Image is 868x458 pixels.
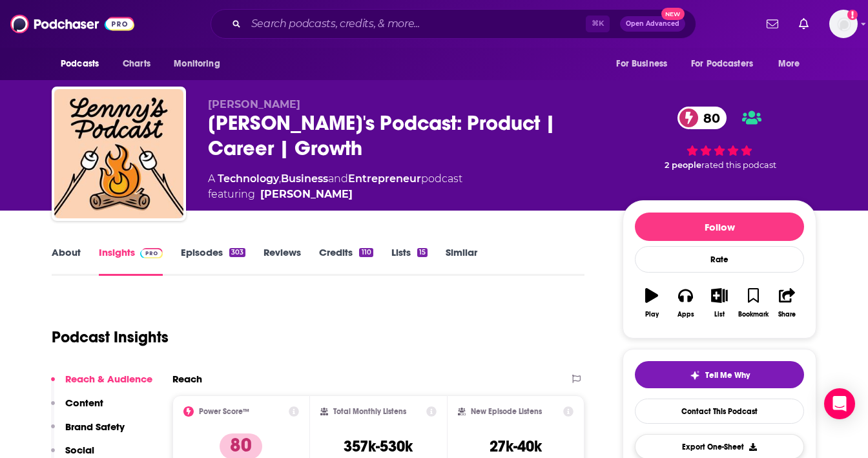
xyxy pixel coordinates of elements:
[208,98,300,110] span: [PERSON_NAME]
[683,52,772,76] button: open menu
[65,397,103,409] p: Content
[635,361,804,388] button: tell me why sparkleTell Me Why
[279,172,281,185] span: ,
[229,248,245,257] div: 303
[471,407,542,416] h2: New Episode Listens
[319,246,373,276] a: Credits110
[607,52,683,76] button: open menu
[65,444,94,456] p: Social
[344,437,413,456] h3: 357k-530k
[61,55,99,73] span: Podcasts
[65,373,152,385] p: Reach & Audience
[703,280,736,326] button: List
[260,187,353,202] div: [PERSON_NAME]
[211,9,696,39] div: Search podcasts, credits, & more...
[690,370,700,380] img: tell me why sparkle
[677,311,694,318] div: Apps
[52,52,116,76] button: open menu
[446,246,477,276] a: Similar
[824,388,855,419] div: Open Intercom Messenger
[123,55,150,73] span: Charts
[417,248,428,257] div: 15
[829,10,858,38] span: Logged in as HWdata
[645,311,659,318] div: Play
[794,13,814,35] a: Show notifications dropdown
[677,107,727,129] a: 80
[616,55,667,73] span: For Business
[114,52,158,76] a: Charts
[829,10,858,38] img: User Profile
[778,55,800,73] span: More
[281,172,328,185] a: Business
[620,16,685,32] button: Open AdvancedNew
[736,280,770,326] button: Bookmark
[51,397,103,421] button: Content
[829,10,858,38] button: Show profile menu
[51,421,125,444] button: Brand Safety
[635,213,804,241] button: Follow
[778,311,796,318] div: Share
[333,407,406,416] h2: Total Monthly Listens
[668,280,702,326] button: Apps
[635,399,804,424] a: Contact This Podcast
[761,13,783,35] a: Show notifications dropdown
[770,280,804,326] button: Share
[359,248,373,257] div: 110
[140,248,163,258] img: Podchaser Pro
[661,8,685,20] span: New
[65,421,125,433] p: Brand Safety
[705,370,750,380] span: Tell Me Why
[181,246,245,276] a: Episodes303
[691,55,753,73] span: For Podcasters
[769,52,816,76] button: open menu
[635,280,668,326] button: Play
[701,160,776,170] span: rated this podcast
[52,328,169,347] h1: Podcast Insights
[626,21,679,27] span: Open Advanced
[10,12,134,36] img: Podchaser - Follow, Share and Rate Podcasts
[172,373,202,385] h2: Reach
[199,407,249,416] h2: Power Score™
[208,171,462,202] div: A podcast
[586,16,610,32] span: ⌘ K
[54,89,183,218] img: Lenny's Podcast: Product | Career | Growth
[714,311,725,318] div: List
[690,107,727,129] span: 80
[263,246,301,276] a: Reviews
[738,311,769,318] div: Bookmark
[165,52,236,76] button: open menu
[51,373,152,397] button: Reach & Audience
[490,437,542,456] h3: 27k-40k
[246,14,586,34] input: Search podcasts, credits, & more...
[635,246,804,273] div: Rate
[208,187,462,202] span: featuring
[623,98,816,179] div: 80 2 peoplerated this podcast
[348,172,421,185] a: Entrepreneur
[174,55,220,73] span: Monitoring
[52,246,81,276] a: About
[391,246,428,276] a: Lists15
[99,246,163,276] a: InsightsPodchaser Pro
[218,172,279,185] a: Technology
[665,160,701,170] span: 2 people
[328,172,348,185] span: and
[847,10,858,20] svg: Add a profile image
